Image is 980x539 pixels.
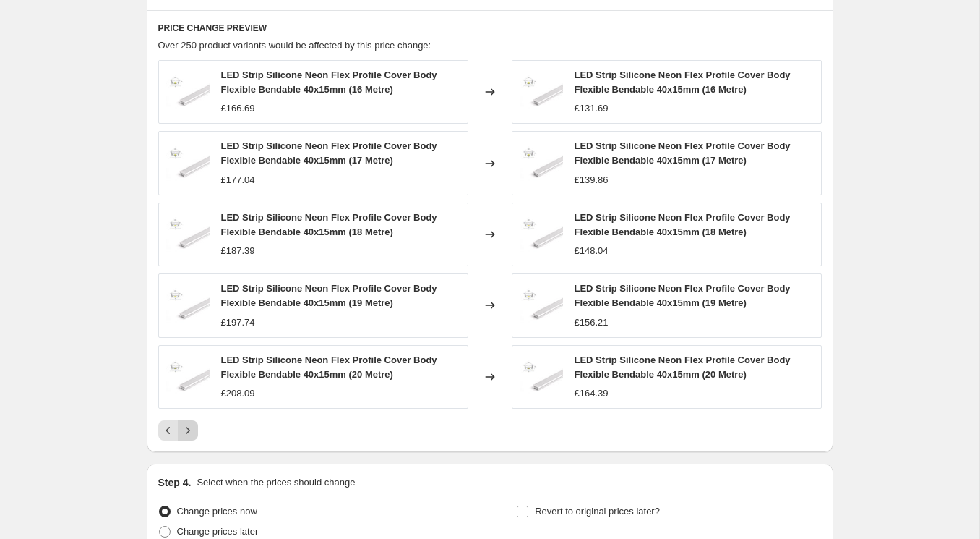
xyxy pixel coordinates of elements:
div: £156.21 [575,315,609,330]
img: led-strip-silicone-neon-flex-profile-cover-body-flexible-bendable-40x15mm-612003_80x.jpg [166,355,210,399]
div: £177.04 [221,173,255,187]
div: £197.74 [221,315,255,330]
span: LED Strip Silicone Neon Flex Profile Cover Body Flexible Bendable 40x15mm (20 Metre) [575,355,791,380]
span: LED Strip Silicone Neon Flex Profile Cover Body Flexible Bendable 40x15mm (19 Metre) [221,283,437,308]
span: Revert to original prices later? [535,506,660,517]
span: LED Strip Silicone Neon Flex Profile Cover Body Flexible Bendable 40x15mm (17 Metre) [221,140,437,166]
span: LED Strip Silicone Neon Flex Profile Cover Body Flexible Bendable 40x15mm (16 Metre) [221,69,437,95]
span: LED Strip Silicone Neon Flex Profile Cover Body Flexible Bendable 40x15mm (20 Metre) [221,355,437,380]
span: Change prices later [177,526,259,537]
span: LED Strip Silicone Neon Flex Profile Cover Body Flexible Bendable 40x15mm (16 Metre) [575,69,791,95]
span: LED Strip Silicone Neon Flex Profile Cover Body Flexible Bendable 40x15mm (18 Metre) [575,212,791,237]
h2: Step 4. [158,475,192,490]
span: LED Strip Silicone Neon Flex Profile Cover Body Flexible Bendable 40x15mm (17 Metre) [575,140,791,166]
span: LED Strip Silicone Neon Flex Profile Cover Body Flexible Bendable 40x15mm (18 Metre) [221,212,437,237]
img: led-strip-silicone-neon-flex-profile-cover-body-flexible-bendable-40x15mm-612003_80x.jpg [166,213,210,256]
h6: PRICE CHANGE PREVIEW [158,22,822,34]
span: LED Strip Silicone Neon Flex Profile Cover Body Flexible Bendable 40x15mm (19 Metre) [575,283,791,308]
div: £166.69 [221,101,255,116]
div: £208.09 [221,386,255,401]
button: Next [178,420,198,441]
img: led-strip-silicone-neon-flex-profile-cover-body-flexible-bendable-40x15mm-612003_80x.jpg [520,355,563,399]
button: Previous [158,420,179,441]
img: led-strip-silicone-neon-flex-profile-cover-body-flexible-bendable-40x15mm-612003_80x.jpg [520,70,563,114]
img: led-strip-silicone-neon-flex-profile-cover-body-flexible-bendable-40x15mm-612003_80x.jpg [520,213,563,256]
nav: Pagination [158,420,198,441]
div: £139.86 [575,173,609,187]
span: Change prices now [177,506,257,517]
div: £148.04 [575,244,609,258]
p: Select when the prices should change [197,475,355,490]
img: led-strip-silicone-neon-flex-profile-cover-body-flexible-bendable-40x15mm-612003_80x.jpg [166,142,210,185]
img: led-strip-silicone-neon-flex-profile-cover-body-flexible-bendable-40x15mm-612003_80x.jpg [166,284,210,327]
img: led-strip-silicone-neon-flex-profile-cover-body-flexible-bendable-40x15mm-612003_80x.jpg [520,142,563,185]
img: led-strip-silicone-neon-flex-profile-cover-body-flexible-bendable-40x15mm-612003_80x.jpg [520,284,563,327]
span: Over 250 product variants would be affected by this price change: [158,40,431,51]
div: £131.69 [575,101,609,116]
div: £164.39 [575,386,609,401]
div: £187.39 [221,244,255,258]
img: led-strip-silicone-neon-flex-profile-cover-body-flexible-bendable-40x15mm-612003_80x.jpg [166,70,210,114]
